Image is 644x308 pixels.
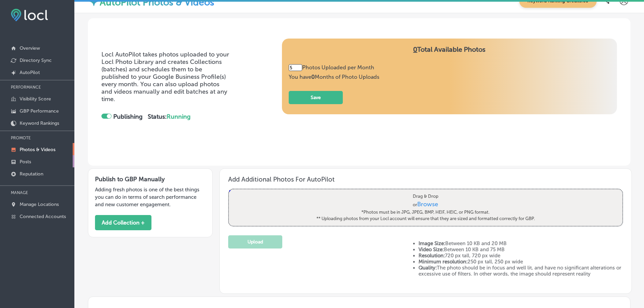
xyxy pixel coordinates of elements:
[167,113,191,120] span: Running
[101,51,230,103] p: Locl AutoPilot takes photos uploaded to your Locl Photo Library and creates Collections (batches)...
[20,147,55,152] p: Photos & Videos
[419,259,468,265] strong: Minimum resolution:
[419,240,445,246] strong: Image Size:
[113,113,143,120] strong: Publishing
[20,159,31,165] p: Posts
[419,265,623,277] li: The photo should be in focus and well lit, and have no significant alterations or excessive use o...
[20,57,52,63] p: Directory Sync
[289,91,343,104] button: Save
[419,240,623,246] li: Between 10 KB and 20 MB
[289,45,610,64] h4: Total Available Photos
[20,120,59,126] p: Keyword Rankings
[20,171,43,177] p: Reputation
[419,246,623,253] li: Between 10 KB and 75 MB
[20,45,40,51] p: Overview
[289,64,379,71] div: Photos Uploaded per Month
[20,108,59,114] p: GBP Performance
[419,253,445,259] strong: Resolution:
[289,74,379,80] span: You have Months of Photo Uploads
[20,202,59,207] p: Manage Locations
[289,64,302,71] input: 10
[20,70,40,75] p: AutoPilot
[95,175,206,183] h3: Publish to GBP Manually
[419,265,437,271] strong: Quality:
[95,186,206,208] p: Adding fresh photos is one of the best things you can do in terms of search performance and new c...
[228,175,623,183] h3: Add Additional Photos For AutoPilot
[20,214,66,219] p: Connected Accounts
[314,191,537,224] label: Drag & Drop or *Photos must be in JPG, JPEG, BMP, HEIF, HEIC, or PNG format. ** Uploading photos ...
[419,246,444,253] strong: Video Size:
[311,74,315,80] b: 0
[413,45,417,53] span: 0
[419,253,623,259] li: 720 px tall, 720 px wide
[228,235,282,248] button: Upload
[419,259,623,265] li: 250 px tall, 250 px wide
[95,215,151,230] button: Add Collection +
[20,96,51,102] p: Visibility Score
[148,113,191,120] strong: Status:
[11,9,48,21] img: fda3e92497d09a02dc62c9cd864e3231.png
[418,200,438,208] span: Browse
